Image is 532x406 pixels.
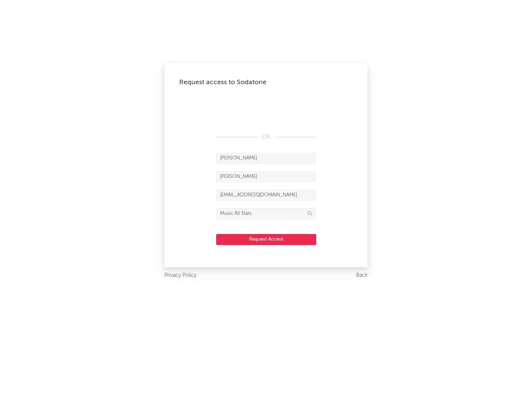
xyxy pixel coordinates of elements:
a: Back [356,271,368,280]
input: Last Name [216,171,316,182]
input: Email [216,190,316,201]
div: OR [216,133,316,142]
button: Request Access [216,234,316,245]
a: Privacy Policy [164,271,197,280]
input: Division [216,208,316,219]
input: First Name [216,153,316,164]
div: Request access to Sodatone [179,78,353,87]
